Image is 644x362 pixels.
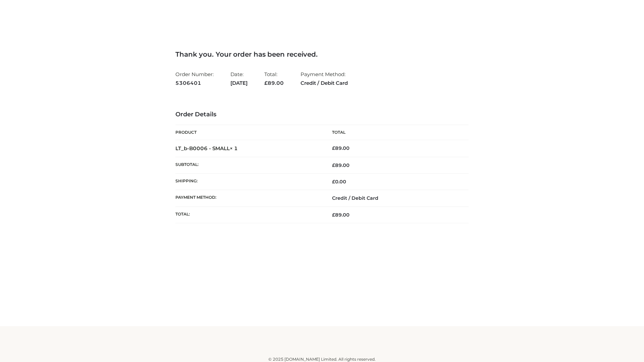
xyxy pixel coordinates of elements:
strong: LT_b-B0006 - SMALL [175,145,238,152]
span: £ [332,145,335,151]
span: 89.00 [332,162,350,168]
bdi: 89.00 [332,145,350,151]
strong: × 1 [230,145,238,152]
span: £ [332,162,335,168]
h3: Thank you. Your order has been received. [175,50,469,58]
th: Total: [175,206,322,223]
th: Product [175,125,322,140]
td: Credit / Debit Card [322,190,469,206]
th: Shipping: [175,174,322,190]
th: Payment method: [175,190,322,206]
strong: Credit / Debit Card [301,79,348,87]
span: 89.00 [264,80,284,86]
h3: Order Details [175,111,469,118]
span: £ [332,212,335,218]
li: Date: [230,68,248,89]
strong: 5306401 [175,79,214,87]
li: Total: [264,68,284,89]
th: Subtotal: [175,157,322,173]
span: 89.00 [332,212,350,218]
li: Order Number: [175,68,214,89]
strong: [DATE] [230,79,248,87]
li: Payment Method: [301,68,348,89]
span: £ [332,179,335,185]
bdi: 0.00 [332,179,346,185]
span: £ [264,80,268,86]
th: Total [322,125,469,140]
